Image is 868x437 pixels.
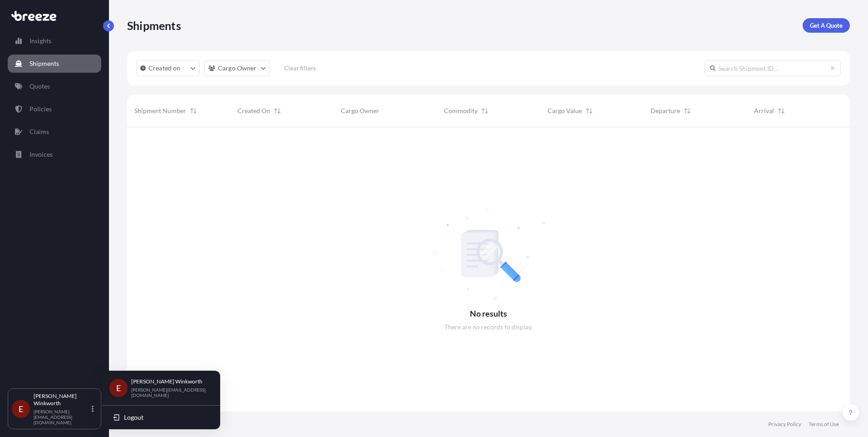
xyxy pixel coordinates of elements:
a: Privacy Policy [768,421,801,428]
span: Commodity [444,106,478,115]
button: Sort [584,105,595,116]
span: Arrival [754,106,774,115]
button: Sort [479,105,490,116]
span: Shipment Number [134,106,186,115]
button: Sort [188,105,199,116]
a: Get A Quote [803,18,850,33]
p: [PERSON_NAME] Winkworth [131,378,206,385]
p: [PERSON_NAME] Winkworth [34,392,90,407]
p: Get A Quote [810,21,843,30]
span: E [19,404,23,413]
p: Claims [30,127,49,136]
button: Sort [272,105,283,116]
p: [PERSON_NAME][EMAIL_ADDRESS][DOMAIN_NAME] [131,387,206,398]
button: Sort [776,105,787,116]
p: Policies [30,104,52,114]
p: [PERSON_NAME][EMAIL_ADDRESS][DOMAIN_NAME] [34,409,90,425]
a: Quotes [8,77,101,95]
a: Policies [8,100,101,118]
p: Shipments [30,59,59,68]
span: Cargo Value [547,106,582,115]
p: Shipments [127,18,181,33]
button: Logout [106,409,217,426]
input: Search Shipment ID... [705,60,841,76]
a: Insights [8,32,101,50]
p: Cargo Owner [218,64,257,73]
span: Cargo Owner [341,106,379,115]
span: Departure [651,106,680,115]
a: Invoices [8,145,101,164]
p: Created on [148,64,181,73]
button: Sort [682,105,693,116]
a: Claims [8,123,101,141]
p: Invoices [30,150,53,159]
button: cargoOwner Filter options [204,60,270,76]
a: Terms of Use [809,421,839,428]
a: Shipments [8,55,101,73]
p: Clear filters [284,64,316,73]
span: E [116,383,121,392]
span: Created On [237,106,270,115]
button: Clear filters [275,61,325,75]
span: Logout [124,413,143,422]
button: createdOn Filter options [136,60,200,76]
p: Quotes [30,82,50,91]
p: Insights [30,36,51,45]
